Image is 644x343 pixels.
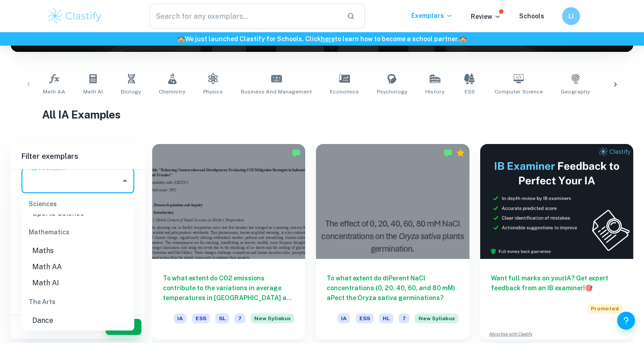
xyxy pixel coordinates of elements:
h6: To what extent do CO2 emissions contribute to the variations in average temperatures in [GEOGRAPH... [163,273,294,303]
h6: We just launched Clastify for Schools. Click to learn how to become a school partner. [2,34,642,44]
span: HL [379,313,393,323]
span: IA [337,313,350,323]
div: The Arts [21,291,134,313]
div: Mathematics [21,221,134,243]
a: Advertise with Clastify [489,331,533,337]
span: Promoted [587,304,623,313]
a: here [321,35,335,42]
div: Starting from the May 2026 session, the ESS IA requirements have changed. We created this exempla... [415,313,459,329]
li: Math AI [21,275,134,291]
span: Physics [203,88,223,96]
span: Economics [330,88,359,96]
span: 🏫 [177,35,185,42]
span: 🎯 [585,284,593,292]
a: Schools [519,13,544,20]
span: History [425,88,444,96]
span: Computer Science [495,88,543,96]
span: New Syllabus [415,313,459,323]
input: Search for any exemplars... [149,4,340,29]
h6: To what extent do diPerent NaCl concentrations (0, 20, 40, 60, and 80 mM) aPect the Oryza sativa ... [327,273,458,303]
button: LI [562,7,580,25]
h6: LI [566,11,576,21]
span: Chemistry [159,88,185,96]
span: Business and Management [241,88,312,96]
a: To what extent do CO2 emissions contribute to the variations in average temperatures in [GEOGRAPH... [152,144,305,339]
li: Maths [21,243,134,259]
li: Math AA [21,259,134,275]
img: Marked [444,148,452,157]
p: Review [471,12,501,21]
a: To what extent do diPerent NaCl concentrations (0, 20, 40, 60, and 80 mM) aPect the Oryza sativa ... [316,144,469,339]
span: ESS [192,313,210,323]
span: Geography [561,88,590,96]
h6: Filter exemplars [11,144,145,169]
span: Psychology [377,88,407,96]
p: Exemplars [411,11,453,21]
span: Math AI [83,88,103,96]
img: Thumbnail [480,144,633,259]
span: Biology [121,88,141,96]
span: 🏫 [459,35,467,42]
img: Clastify logo [47,7,103,25]
span: SL [215,313,229,323]
img: Marked [292,148,301,157]
div: Sciences [21,193,134,215]
span: 7 [235,313,245,323]
div: Starting from the May 2026 session, the ESS IA requirements have changed. We created this exempla... [251,313,294,329]
span: IA [174,313,187,323]
div: Premium [456,148,465,157]
span: 7 [399,313,409,323]
h1: All IA Examples [42,106,602,123]
span: ESS [465,88,475,96]
a: Want full marks on yourIA? Get expert feedback from an IB examiner!PromotedAdvertise with Clastify [480,144,633,339]
button: Help and Feedback [617,312,635,330]
span: New Syllabus [251,313,294,323]
span: Math AA [43,88,65,96]
li: Dance [21,313,134,329]
span: ESS [356,313,374,323]
button: Close [119,174,131,187]
h6: Want full marks on your IA ? Get expert feedback from an IB examiner! [491,273,623,293]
